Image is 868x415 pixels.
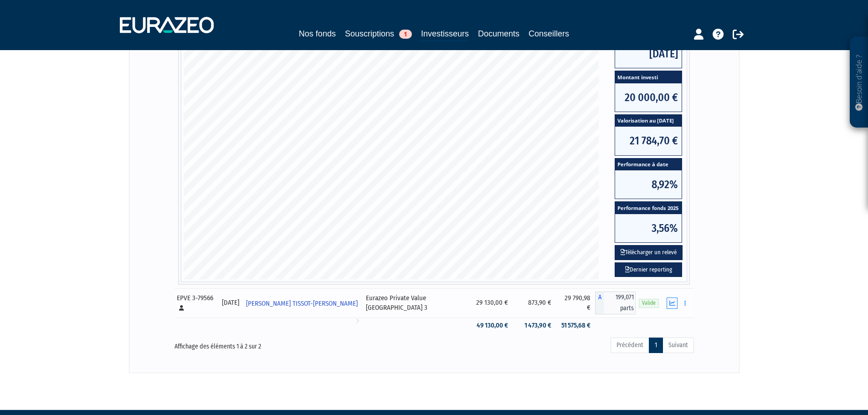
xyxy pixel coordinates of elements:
[595,292,604,314] span: A
[472,288,513,318] td: 29 130,00 €
[175,337,383,351] div: Affichage des éléments 1 à 2 sur 2
[177,293,216,313] div: EPVE 3-79566
[222,298,239,307] div: [DATE]
[120,17,214,33] img: 1732889491-logotype_eurazeo_blanc_rvb.png
[615,262,682,277] a: Dernier reporting
[472,318,513,333] td: 49 130,00 €
[299,27,336,40] a: Nos fonds
[242,294,363,312] a: [PERSON_NAME] TISSOT-[PERSON_NAME]
[513,288,556,318] td: 873,90 €
[513,318,556,333] td: 1 473,90 €
[595,292,636,314] div: A - Eurazeo Private Value Europe 3
[345,27,412,40] a: Souscriptions1
[604,292,636,314] span: 199,071 parts
[556,318,595,333] td: 51 575,68 €
[356,312,359,329] i: Voir l'investisseur
[615,127,682,155] span: 21 784,70 €
[649,338,663,353] a: 1
[615,202,682,214] span: Performance fonds 2025
[615,40,682,68] span: [DATE]
[615,115,682,127] span: Valorisation au [DATE]
[246,295,358,312] span: [PERSON_NAME] TISSOT-[PERSON_NAME]
[421,27,469,41] a: Investisseurs
[615,83,682,112] span: 20 000,00 €
[615,214,682,242] span: 3,56%
[615,159,682,171] span: Performance à date
[556,288,595,318] td: 29 790,98 €
[529,27,569,40] a: Conseillers
[478,27,519,40] a: Documents
[639,299,659,307] span: Valide
[615,245,683,260] button: Télécharger un relevé
[399,30,412,39] span: 1
[854,41,864,123] p: Besoin d'aide ?
[615,170,682,199] span: 8,92%
[366,293,468,313] div: Eurazeo Private Value [GEOGRAPHIC_DATA] 3
[179,305,184,311] i: [Français] Personne physique
[615,71,682,83] span: Montant investi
